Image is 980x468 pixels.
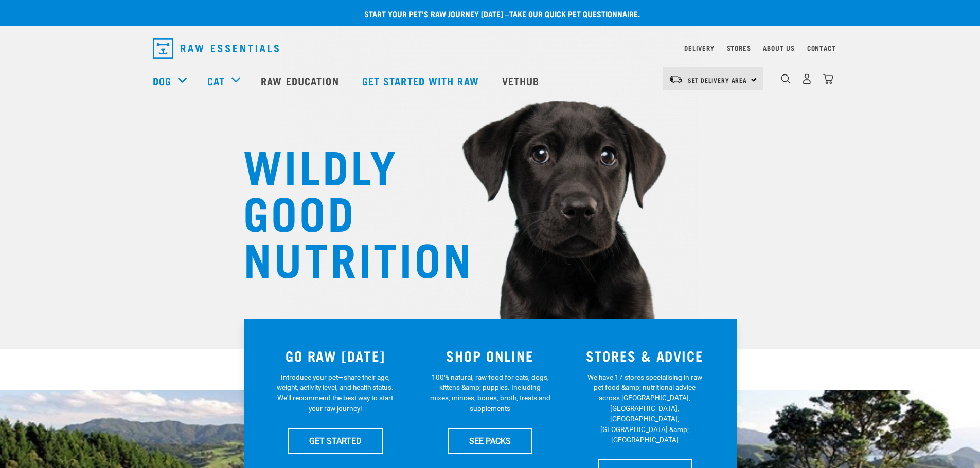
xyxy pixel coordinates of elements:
[492,60,553,101] a: Vethub
[669,74,683,84] img: van-moving.png
[763,46,794,50] a: About Us
[684,46,714,50] a: Delivery
[153,73,171,88] a: Dog
[207,73,225,88] a: Cat
[584,372,705,445] p: We have 17 stores specialising in raw pet food &amp; nutritional advice across [GEOGRAPHIC_DATA],...
[243,141,449,280] h1: WILDLY GOOD NUTRITION
[275,372,396,414] p: Introduce your pet—share their age, weight, activity level, and health status. We'll recommend th...
[264,348,407,364] h3: GO RAW [DATE]
[448,428,532,454] a: SEE PACKS
[145,34,836,63] nav: dropdown navigation
[251,60,351,101] a: Raw Education
[288,428,383,454] a: GET STARTED
[688,78,747,82] span: Set Delivery Area
[574,348,716,364] h3: STORES & ADVICE
[801,73,812,84] img: user.png
[781,74,791,84] img: home-icon-1@2x.png
[807,46,836,50] a: Contact
[823,73,833,84] img: home-icon@2x.png
[153,38,279,59] img: Raw Essentials Logo
[509,11,640,16] a: take our quick pet questionnaire.
[430,372,550,414] p: 100% natural, raw food for cats, dogs, kittens &amp; puppies. Including mixes, minces, bones, bro...
[419,348,561,364] h3: SHOP ONLINE
[727,46,751,50] a: Stores
[352,60,492,101] a: Get started with Raw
